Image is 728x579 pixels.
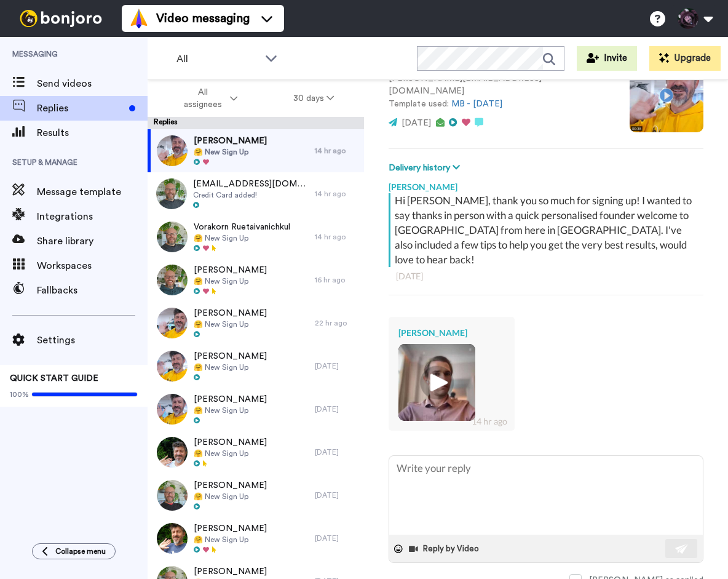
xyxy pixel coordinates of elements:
[194,522,267,535] span: [PERSON_NAME]
[55,546,106,556] span: Collapse menu
[32,543,116,559] button: Collapse menu
[194,405,267,415] span: 🤗 New Sign Up
[129,9,149,28] img: vm-color.svg
[10,374,98,383] span: QUICK START GUIDE
[37,126,148,140] span: Results
[408,540,483,558] button: Reply by Video
[15,10,107,27] img: bj-logo-header-white.svg
[315,490,358,500] div: [DATE]
[148,129,364,172] a: [PERSON_NAME]🤗 New Sign Up14 hr ago
[194,350,267,362] span: [PERSON_NAME]
[577,46,637,71] button: Invite
[395,193,700,267] div: Hi [PERSON_NAME], thank you so much for signing up! I wanted to say thanks in person with a quick...
[398,344,475,421] img: 2d6ba705-143d-41ab-8531-99e9c42f9ef4-thumb.jpg
[315,533,358,543] div: [DATE]
[194,221,290,233] span: Vorakorn Ruetaivanichkul
[389,175,703,193] div: [PERSON_NAME]
[389,72,611,111] p: [PERSON_NAME][EMAIL_ADDRESS][DOMAIN_NAME] Template used:
[148,301,364,345] a: [PERSON_NAME]🤗 New Sign Up22 hr ago
[157,135,188,166] img: 6a3f6c10-432d-4fb8-9f40-5241e69c2e78-thumb.jpg
[420,365,454,399] img: ic_play_thick.png
[315,318,358,328] div: 22 hr ago
[178,86,228,111] span: All assignees
[649,46,721,71] button: Upgrade
[315,447,358,457] div: [DATE]
[176,52,259,66] span: All
[157,394,188,425] img: 3d58cc93-c49c-4909-9428-c3dca59b48a9-thumb.jpg
[148,517,364,560] a: [PERSON_NAME]🤗 New Sign Up[DATE]
[194,449,267,458] span: 🤗 New Sign Up
[315,275,358,285] div: 16 hr ago
[194,492,267,501] span: 🤗 New Sign Up
[156,178,187,209] img: 6d6a1a56-227a-46df-a9d0-5e66f5f5a881-thumb.jpg
[402,119,431,127] span: [DATE]
[675,544,689,554] img: send-white.svg
[37,209,148,224] span: Integrations
[194,362,267,372] span: 🤗 New Sign Up
[148,172,364,215] a: [EMAIL_ADDRESS][DOMAIN_NAME]Credit Card added!14 hr ago
[194,307,267,319] span: [PERSON_NAME]
[398,327,505,339] div: [PERSON_NAME]
[193,178,309,190] span: [EMAIL_ADDRESS][DOMAIN_NAME]
[194,276,267,286] span: 🤗 New Sign Up
[148,431,364,474] a: [PERSON_NAME]🤗 New Sign Up[DATE]
[194,147,267,157] span: 🤗 New Sign Up
[193,190,309,200] span: Credit Card added!
[37,258,148,273] span: Workspaces
[37,333,148,348] span: Settings
[37,76,148,91] span: Send videos
[315,404,358,414] div: [DATE]
[37,185,148,199] span: Message template
[194,264,267,276] span: [PERSON_NAME]
[396,270,696,282] div: [DATE]
[194,565,267,578] span: [PERSON_NAME]
[194,135,267,147] span: [PERSON_NAME]
[157,437,188,468] img: d0823730-6f7f-4e52-bd7c-4cf3bfb07306-thumb.jpg
[37,101,124,116] span: Replies
[148,345,364,388] a: [PERSON_NAME]🤗 New Sign Up[DATE]
[194,479,267,492] span: [PERSON_NAME]
[315,146,358,156] div: 14 hr ago
[315,189,358,199] div: 14 hr ago
[148,117,364,129] div: Replies
[389,161,464,175] button: Delivery history
[157,523,188,554] img: 631b3f3c-ea0e-441f-a336-800312bcfc3c-thumb.jpg
[157,308,188,338] img: a16b363f-189d-49a1-8b12-b94edfb405af-thumb.jpg
[157,480,188,511] img: 2228b192-667b-4da4-8079-daa530eb79b3-thumb.jpg
[194,233,290,243] span: 🤗 New Sign Up
[10,389,29,399] span: 100%
[315,361,358,371] div: [DATE]
[150,81,266,116] button: All assignees
[157,351,188,381] img: df8ea31d-6622-4d1f-9198-a569afb84ade-thumb.jpg
[194,319,267,329] span: 🤗 New Sign Up
[148,474,364,517] a: [PERSON_NAME]🤗 New Sign Up[DATE]
[37,283,148,298] span: Fallbacks
[148,388,364,431] a: [PERSON_NAME]🤗 New Sign Up[DATE]
[157,222,188,252] img: f33cda64-340f-4753-b3ac-5768991b72f7-thumb.jpg
[157,265,188,295] img: 211d1a7e-7df2-4a4f-b90f-498dc36c3596-thumb.jpg
[148,258,364,301] a: [PERSON_NAME]🤗 New Sign Up16 hr ago
[194,535,267,545] span: 🤗 New Sign Up
[315,232,358,242] div: 14 hr ago
[194,393,267,405] span: [PERSON_NAME]
[148,215,364,258] a: Vorakorn Ruetaivanichkul🤗 New Sign Up14 hr ago
[194,436,267,449] span: [PERSON_NAME]
[156,10,250,27] span: Video messaging
[472,415,507,428] div: 14 hr ago
[266,87,362,110] button: 30 days
[37,234,148,249] span: Share library
[451,100,502,108] a: MB - [DATE]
